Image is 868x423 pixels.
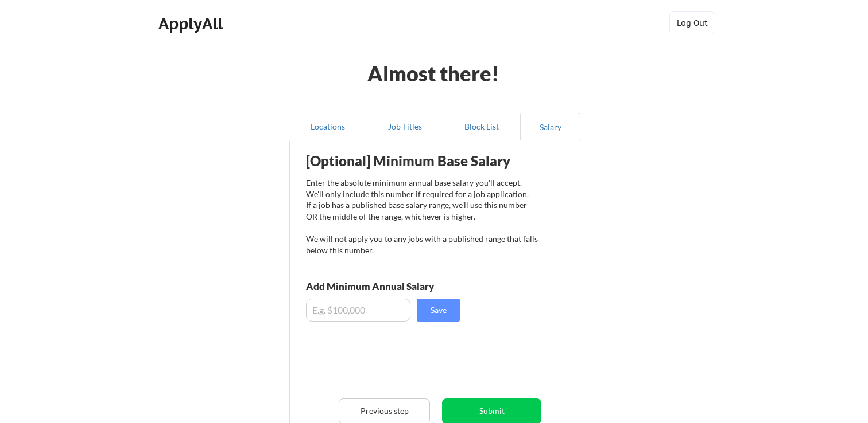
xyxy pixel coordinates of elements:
[417,299,460,322] button: Save
[520,113,580,140] button: Salary
[306,299,410,322] input: E.g. $100,000
[443,113,520,140] button: Block List
[306,281,485,291] div: Add Minimum Annual Salary
[354,63,514,84] div: Almost there!
[306,154,538,168] div: [Optional] Minimum Base Salary
[366,113,443,140] button: Job Titles
[306,177,538,256] div: Enter the absolute minimum annual base salary you'll accept. We'll only include this number if re...
[289,113,366,140] button: Locations
[669,11,715,34] button: Log Out
[158,14,226,33] div: ApplyAll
